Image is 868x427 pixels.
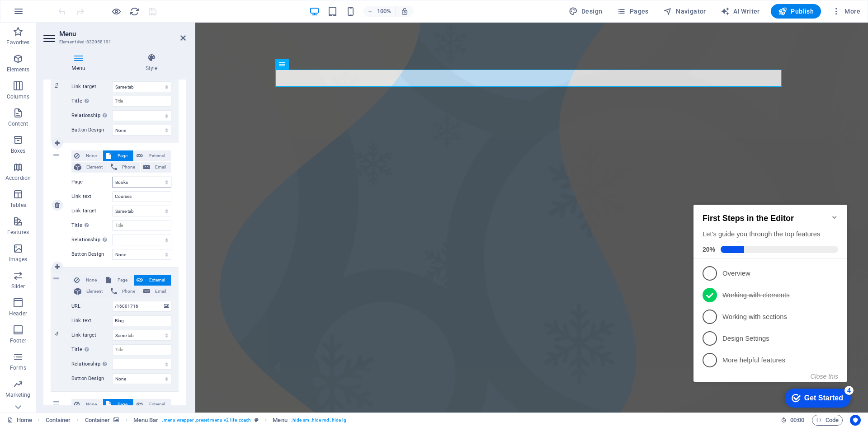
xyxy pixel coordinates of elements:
[103,150,133,161] button: Page
[13,22,148,32] h2: First Steps in the Editor
[71,177,112,188] label: Page
[273,415,287,426] span: Click to select. Double-click to edit
[113,418,119,422] i: This element contains a background
[71,110,112,121] label: Relationship
[71,399,103,410] button: None
[71,220,112,231] label: Title
[4,93,157,114] li: Working with elements
[9,310,27,317] p: Header
[7,229,29,236] p: Features
[71,249,112,260] label: Button Design
[71,344,112,355] label: Title
[10,337,26,344] p: Footer
[84,286,105,297] span: Element
[71,125,112,136] label: Button Design
[82,399,100,410] span: None
[71,373,112,384] label: Button Design
[5,174,31,182] p: Accordion
[117,53,186,72] h4: Style
[33,99,141,108] p: Working with elements
[13,54,31,61] span: 20%
[816,415,839,426] span: Code
[778,7,814,16] span: Publish
[71,191,112,202] label: Link text
[33,142,141,152] p: Design Settings
[565,4,606,19] button: Design
[46,415,71,426] span: Click to select. Double-click to edit
[71,330,112,341] label: Link target
[71,150,103,161] button: None
[377,6,392,17] h6: 100%
[114,150,131,161] span: Page
[8,120,28,127] p: Content
[114,275,131,286] span: Page
[660,4,710,19] button: Navigator
[134,399,171,410] button: External
[134,275,171,286] button: External
[9,256,28,263] p: Images
[84,162,105,173] span: Element
[112,344,171,355] input: Title
[114,399,131,410] span: Page
[291,415,346,426] span: . hide-sm .hide-md .hide-lg
[82,275,100,286] span: None
[120,286,137,297] span: Phone
[146,150,168,161] span: External
[43,53,117,72] h4: Menu
[13,38,148,47] div: Let's guide you through the top features
[50,82,63,89] em: 2
[33,121,141,130] p: Working with sections
[71,315,112,326] label: Link text
[4,136,157,158] li: Design Settings
[7,66,30,73] p: Elements
[721,7,760,16] span: AI Writer
[112,220,171,231] input: Title
[4,158,157,179] li: More helpful features
[401,7,409,15] i: On resize automatically adjust zoom level to fit chosen device.
[112,191,171,202] input: Link text...
[6,39,29,46] p: Favorites
[71,301,112,312] label: URL
[50,330,63,338] em: 4
[112,315,171,326] input: Link text...
[71,162,108,173] button: Element
[617,7,648,16] span: Pages
[10,202,26,209] p: Tables
[832,7,860,16] span: More
[121,181,148,188] button: Close this
[797,417,798,423] span: :
[111,6,122,17] button: Click here to leave preview mode and continue editing
[7,415,32,426] a: Click to cancel selection. Double-click to open Pages
[108,286,140,297] button: Phone
[7,93,29,100] p: Columns
[85,415,110,426] span: Click to select. Double-click to edit
[33,77,141,87] p: Overview
[4,71,157,93] li: Overview
[46,415,347,426] nav: breadcrumb
[717,4,764,19] button: AI Writer
[133,415,159,426] span: Click to select. Double-click to edit
[112,301,171,312] input: URL...
[153,162,168,173] span: Email
[812,415,843,426] button: Code
[71,359,112,370] label: Relationship
[103,275,133,286] button: Page
[82,150,100,161] span: None
[129,6,140,17] i: Reload page
[103,399,133,410] button: Page
[71,275,103,286] button: None
[112,96,171,107] input: Title
[828,4,864,19] button: More
[71,81,112,92] label: Link target
[59,30,186,38] h2: Menu
[71,235,112,245] label: Relationship
[141,286,171,297] button: Email
[850,415,861,426] button: Usercentrics
[11,147,26,155] p: Boxes
[71,206,112,216] label: Link target
[33,164,141,174] p: More helpful features
[71,286,108,297] button: Element
[146,275,168,286] span: External
[790,415,804,426] span: 00 00
[363,6,396,17] button: 100%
